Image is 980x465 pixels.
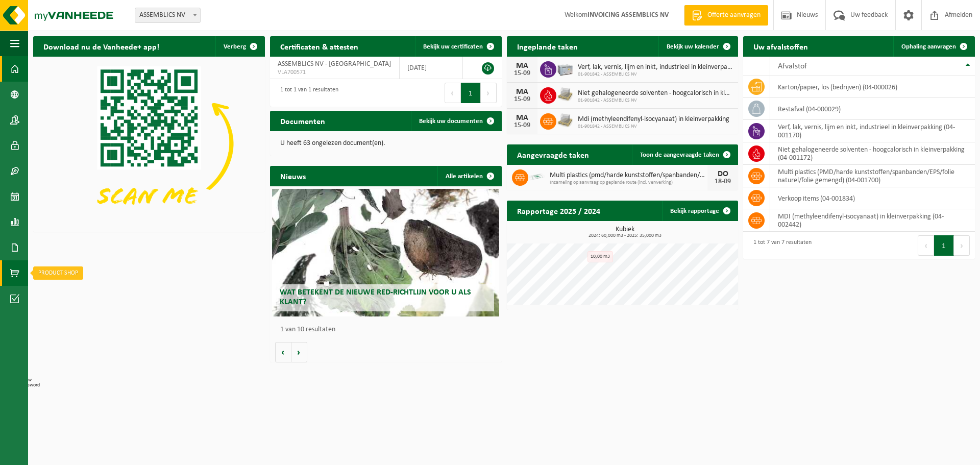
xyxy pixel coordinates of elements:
span: 01-901842 - ASSEMBLICS NV [578,124,729,130]
button: 1 [934,235,954,256]
td: multi plastics (PMD/harde kunststoffen/spanbanden/EPS/folie naturel/folie gemengd) (04-001700) [770,165,975,187]
p: U heeft 63 ongelezen document(en). [280,140,492,147]
a: Alle artikelen [437,166,501,186]
a: Bekijk uw kalender [658,36,737,57]
h2: Certificaten & attesten [270,36,369,56]
a: Bekijk uw documenten [411,111,501,131]
img: LP-PA-00000-WDN-11 [556,112,574,129]
h2: Aangevraagde taken [507,144,599,164]
span: Inzameling op aanvraag op geplande route (incl. verwerking) [550,180,708,186]
td: karton/papier, los (bedrijven) (04-000026) [770,76,975,98]
h2: Rapportage 2025 / 2024 [507,201,610,221]
span: 01-901842 - ASSEMBLICS NV [578,97,733,104]
h2: Documenten [270,111,335,131]
a: Wat betekent de nieuwe RED-richtlijn voor u als klant? [272,189,499,316]
h3: Kubiek [512,226,739,238]
button: Vorige [275,342,291,362]
p: 1 van 10 resultaten [280,326,497,333]
span: ASSEMBLICS NV [135,8,201,23]
div: 18-09 [713,178,733,185]
div: MA [512,88,532,96]
img: LP-SK-00500-LPE-16 [528,168,546,185]
td: [DATE] [400,57,463,79]
span: Wat betekent de nieuwe RED-richtlijn voor u als klant? [280,288,471,306]
span: Niet gehalogeneerde solventen - hoogcalorisch in kleinverpakking [578,89,733,97]
img: Download de VHEPlus App [33,57,265,230]
span: ASSEMBLICS NV [135,8,200,22]
button: 1 [461,83,481,103]
img: PB-LB-0680-HPE-GY-11 [556,60,574,77]
h2: Download nu de Vanheede+ app! [33,36,169,56]
a: Bekijk rapportage [662,201,737,221]
td: verkoop items (04-001834) [770,187,975,209]
span: Multi plastics (pmd/harde kunststoffen/spanbanden/eps/folie naturel/folie gemeng... [550,172,708,180]
a: Ophaling aanvragen [893,36,974,57]
button: Previous [445,83,461,103]
span: ASSEMBLICS NV - [GEOGRAPHIC_DATA] [278,60,391,68]
div: MA [512,62,532,70]
div: 10,00 m3 [587,251,613,262]
span: Verf, lak, vernis, lijm en inkt, industrieel in kleinverpakking [578,63,733,71]
td: restafval (04-000029) [770,98,975,120]
h2: Nieuws [270,166,316,186]
span: Toon de aangevraagde taken [640,152,719,158]
div: 1 tot 1 van 1 resultaten [275,82,338,104]
button: Volgende [291,342,307,362]
span: Verberg [224,43,246,50]
button: Verberg [215,36,264,57]
h2: Ingeplande taken [507,36,588,56]
button: Next [954,235,970,256]
span: Afvalstof [778,62,807,70]
h2: Uw afvalstoffen [743,36,818,56]
span: 2024: 60,000 m3 - 2025: 35,000 m3 [512,233,739,238]
span: Offerte aanvragen [705,10,763,20]
img: LP-PA-00000-WDN-11 [556,86,574,103]
div: 15-09 [512,96,532,103]
span: Bekijk uw documenten [419,118,483,125]
span: Bekijk uw kalender [667,43,719,50]
span: Ophaling aanvragen [901,43,956,50]
td: verf, lak, vernis, lijm en inkt, industrieel in kleinverpakking (04-001170) [770,120,975,142]
button: Previous [918,235,934,256]
div: MA [512,114,532,122]
td: MDI (methyleendifenyl-isocyanaat) in kleinverpakking (04-002442) [770,209,975,232]
span: VLA700571 [278,68,391,77]
button: Next [481,83,497,103]
strong: INVOICING ASSEMBLICS NV [587,11,669,19]
div: DO [713,170,733,178]
span: Mdi (methyleendifenyl-isocyanaat) in kleinverpakking [578,115,729,124]
div: 15-09 [512,122,532,129]
a: Bekijk uw certificaten [415,36,501,57]
span: Bekijk uw certificaten [423,43,483,50]
td: niet gehalogeneerde solventen - hoogcalorisch in kleinverpakking (04-001172) [770,142,975,165]
div: 1 tot 7 van 7 resultaten [748,234,812,257]
div: 15-09 [512,70,532,77]
span: 01-901842 - ASSEMBLICS NV [578,71,733,78]
a: Offerte aanvragen [684,5,768,26]
a: Toon de aangevraagde taken [632,144,737,165]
